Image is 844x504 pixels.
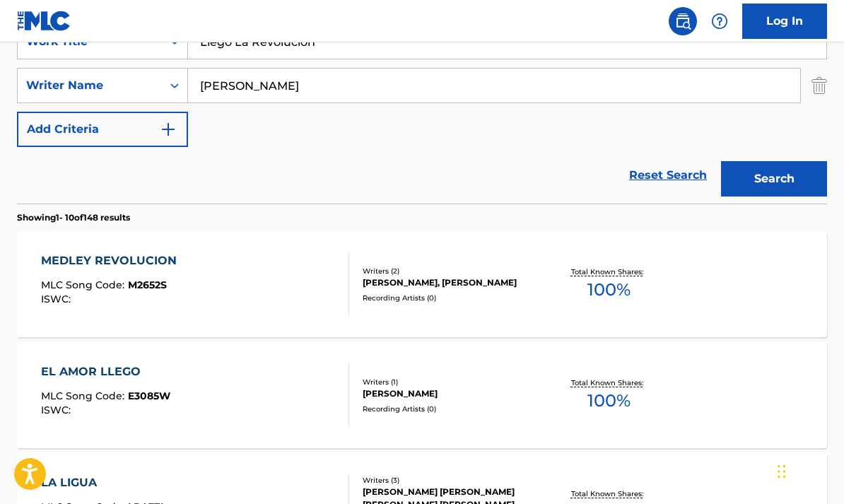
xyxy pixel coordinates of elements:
a: EL AMOR LLEGOMLC Song Code:E3085WISWC:Writers (1)[PERSON_NAME]Recording Artists (0)Total Known Sh... [17,342,827,448]
img: help [711,13,728,30]
span: ISWC : [41,404,74,416]
span: MLC Song Code : [41,389,128,402]
div: EL AMOR LLEGO [41,363,170,380]
div: Writers ( 2 ) [363,266,541,276]
div: Recording Artists ( 0 ) [363,293,541,303]
div: [PERSON_NAME], [PERSON_NAME] [363,276,541,289]
button: Search [721,161,827,197]
a: Reset Search [622,160,714,191]
div: Writer Name [26,77,153,94]
a: Public Search [669,7,697,35]
span: MLC Song Code : [41,279,128,291]
p: Total Known Shares: [571,266,647,277]
span: 100 % [587,388,631,414]
img: MLC Logo [17,11,71,31]
div: Recording Artists ( 0 ) [363,404,541,414]
div: Writers ( 3 ) [363,475,541,486]
p: Total Known Shares: [571,488,647,499]
img: Delete Criterion [811,68,827,103]
span: M2652S [128,279,167,291]
iframe: Chat Widget [773,436,844,504]
div: LA LIGUA [41,474,166,491]
span: ISWC : [41,293,74,305]
img: 9d2ae6d4665cec9f34b9.svg [160,121,177,138]
p: Showing 1 - 10 of 148 results [17,211,130,224]
div: Help [705,7,734,35]
span: E3085W [128,389,170,402]
a: Log In [742,4,827,39]
div: Drag [778,450,786,493]
div: MEDLEY REVOLUCION [41,252,184,269]
p: Total Known Shares: [571,377,647,388]
button: Add Criteria [17,112,188,147]
form: Search Form [17,24,827,204]
a: MEDLEY REVOLUCIONMLC Song Code:M2652SISWC:Writers (2)[PERSON_NAME], [PERSON_NAME]Recording Artist... [17,231,827,337]
div: Writers ( 1 ) [363,377,541,387]
div: [PERSON_NAME] [363,387,541,400]
span: 100 % [587,277,631,303]
img: search [674,13,691,30]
